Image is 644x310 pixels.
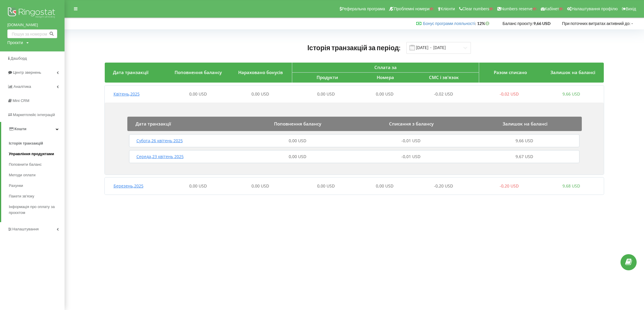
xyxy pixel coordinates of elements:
span: 0,00 USD [289,154,306,159]
span: Numbers reserve [501,6,533,11]
span: -0,20 USD [500,183,519,189]
span: Залишок на балансі [550,69,595,75]
span: Дата транзакції [136,121,171,127]
span: Вихід [626,6,636,11]
span: При поточних витратах активний до: [562,21,631,26]
a: Бонус програми лояльності [423,21,475,26]
span: -0,01 USD [401,154,420,159]
span: Clear numbers [462,6,489,11]
span: 0,00 USD [189,91,207,97]
span: Нараховано бонусів [238,69,283,75]
span: Баланс проєкту: [503,21,533,26]
span: Середа , 23 квітень 2025 [136,154,184,159]
div: Проєкти [7,40,23,46]
span: -0,01 USD [401,138,420,143]
span: Методи оплати [9,172,36,178]
span: Mini CRM [13,98,29,103]
span: Налаштування [12,227,39,231]
span: 0,00 USD [376,183,393,189]
span: 0,00 USD [317,183,335,189]
a: [DOMAIN_NAME] [7,22,57,28]
input: Пошук за номером [7,29,57,38]
span: 0,00 USD [376,91,393,97]
strong: 9,66 USD [533,21,550,26]
span: 0,00 USD [289,138,306,143]
span: СМС і зв'язок [429,74,459,80]
span: Історія транзакцій за період: [307,43,401,52]
span: Субота , 26 квітень 2025 [136,138,183,143]
span: 0,00 USD [189,183,207,189]
a: Управління продуктами [9,149,65,159]
span: Поповнення балансу [175,69,222,75]
span: Дашборд [11,56,27,61]
span: 0,00 USD [251,91,269,97]
span: 9,68 USD [562,183,580,189]
a: Історія транзакцій [9,138,65,149]
span: : [423,21,476,26]
span: Квітень , 2025 [114,91,140,97]
span: Кошти [14,127,26,131]
span: Списання з балансу [389,121,434,127]
a: Кошти [1,122,65,136]
span: Клієнти [441,6,455,11]
span: Проблемні номери [394,6,430,11]
span: Кабінет [545,6,559,11]
span: Центр звернень [13,70,41,75]
span: 9,66 USD [562,91,580,97]
span: 0,00 USD [251,183,269,189]
a: Поповнити баланс [9,159,65,170]
span: -0,02 USD [500,91,519,97]
span: Налаштування профілю [572,6,618,11]
span: Реферальна програма [342,6,385,11]
span: 9,66 USD [515,138,533,143]
a: Рахунки [9,180,65,191]
strong: 12% [477,21,491,26]
span: Маркетплейс інтеграцій [13,113,55,117]
span: 0,00 USD [317,91,335,97]
span: Дата транзакції [113,69,148,75]
span: Березень , 2025 [114,183,143,189]
span: Разом списано [494,69,527,75]
span: Номера [377,74,394,80]
span: Сплата за [374,64,397,70]
span: Поповнення балансу [274,121,321,127]
span: Продукти [317,74,338,80]
a: Пакети зв'язку [9,191,65,202]
span: Аналiтика [13,84,31,89]
span: Управління продуктами [9,151,54,157]
span: Залишок на балансі [503,121,547,127]
span: -0,20 USD [434,183,453,189]
img: Ringostat logo [7,6,57,21]
span: Історія транзакцій [9,140,43,146]
strong: - [631,21,633,26]
a: Методи оплати [9,170,65,180]
span: -0,02 USD [434,91,453,97]
a: Інформація про оплату за проєктом [9,202,65,218]
span: Поповнити баланс [9,162,42,167]
span: Пакети зв'язку [9,193,34,199]
span: Рахунки [9,183,23,189]
span: 9,67 USD [515,154,533,159]
span: Інформація про оплату за проєктом [9,204,62,216]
